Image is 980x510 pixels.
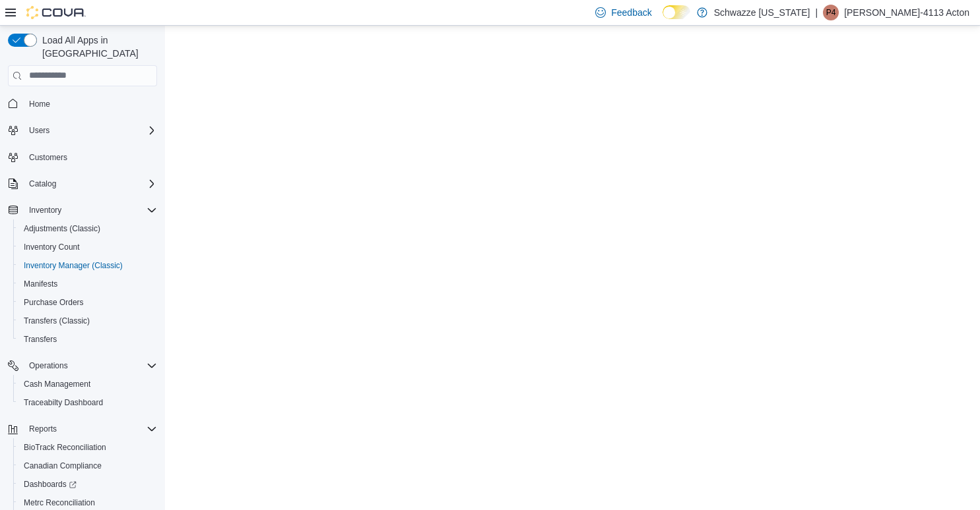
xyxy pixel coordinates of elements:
span: Transfers (Classic) [24,316,90,326]
span: Dashboards [24,479,77,490]
span: Adjustments (Classic) [24,223,100,234]
span: Catalog [24,176,157,192]
button: Inventory Count [13,238,162,256]
a: Dashboards [13,475,162,494]
button: Reports [24,421,62,437]
button: Transfers (Classic) [13,312,162,330]
span: Transfers (Classic) [18,313,157,329]
button: Inventory [3,201,162,219]
a: Manifests [18,276,63,292]
span: Home [24,96,157,112]
a: BioTrack Reconciliation [18,439,112,455]
span: Traceabilty Dashboard [18,395,157,411]
button: Catalog [3,175,162,193]
button: Inventory Manager (Classic) [13,256,162,275]
button: Catalog [24,176,61,192]
button: Traceabilty Dashboard [13,393,162,412]
span: Dashboards [18,476,157,492]
a: Purchase Orders [18,295,89,310]
a: Cash Management [18,376,96,392]
button: Purchase Orders [13,293,162,312]
span: Manifests [18,276,157,292]
input: Dark Mode [663,5,690,19]
a: Dashboards [18,476,82,492]
p: [PERSON_NAME]-4113 Acton [844,5,969,20]
button: Users [24,123,55,138]
button: Customers [3,148,162,167]
button: Cash Management [13,375,162,393]
span: Cash Management [18,376,157,392]
button: Canadian Compliance [13,457,162,475]
span: Customers [24,149,157,165]
a: Transfers (Classic) [18,313,95,329]
a: Traceabilty Dashboard [18,395,108,411]
span: Inventory Manager (Classic) [24,260,123,271]
span: Inventory Count [18,239,157,255]
a: Transfers [18,331,62,347]
span: Load All Apps in [GEOGRAPHIC_DATA] [37,34,157,60]
p: | [815,5,818,20]
button: Users [3,121,162,140]
a: Home [24,96,55,112]
span: Operations [29,360,68,371]
span: Canadian Compliance [24,461,102,471]
button: Transfers [13,330,162,349]
button: Reports [3,420,162,438]
span: Canadian Compliance [18,458,157,474]
span: Operations [24,358,157,374]
span: Reports [29,424,57,434]
button: BioTrack Reconciliation [13,438,162,457]
span: Reports [24,421,157,437]
span: Purchase Orders [24,297,84,308]
span: Home [29,99,50,109]
button: Inventory [24,202,67,218]
a: Canadian Compliance [18,458,107,474]
span: Users [29,125,49,136]
span: Inventory [24,202,157,218]
a: Adjustments (Classic) [18,221,106,237]
span: Catalog [29,179,56,189]
span: BioTrack Reconciliation [18,439,157,455]
span: Inventory [29,205,61,215]
span: Adjustments (Classic) [18,221,157,237]
span: Metrc Reconciliation [24,497,95,508]
button: Home [3,94,162,113]
button: Operations [24,358,73,374]
div: Patrick-4113 Acton [823,5,839,20]
span: BioTrack Reconciliation [24,442,106,453]
button: Manifests [13,275,162,293]
span: Feedback [611,6,651,19]
a: Inventory Manager (Classic) [18,258,128,273]
span: Manifests [24,279,57,289]
button: Adjustments (Classic) [13,219,162,238]
span: Transfers [24,334,57,345]
span: Inventory Manager (Classic) [18,258,157,273]
span: Customers [29,152,67,163]
a: Inventory Count [18,239,85,255]
span: Transfers [18,331,157,347]
button: Operations [3,356,162,375]
span: Cash Management [24,379,90,389]
span: P4 [826,5,836,20]
p: Schwazze [US_STATE] [714,5,810,20]
span: Purchase Orders [18,295,157,310]
span: Inventory Count [24,242,80,252]
span: Traceabilty Dashboard [24,397,103,408]
span: Users [24,123,157,138]
img: Cova [26,6,86,19]
a: Customers [24,150,73,165]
